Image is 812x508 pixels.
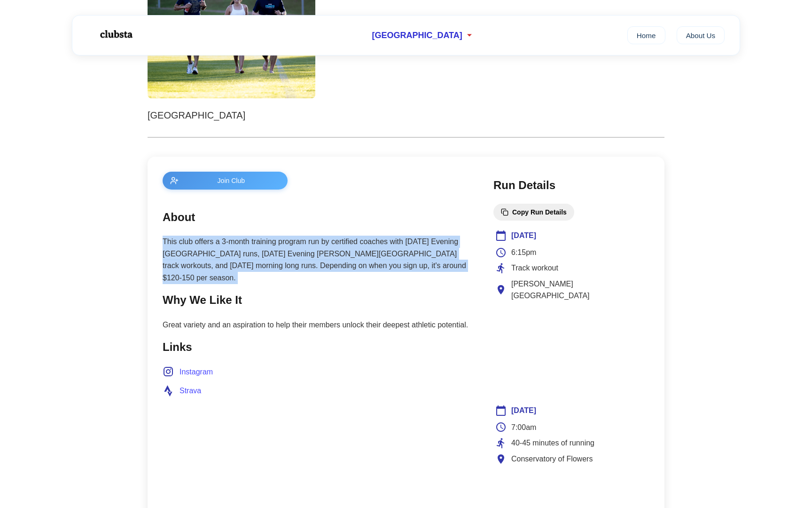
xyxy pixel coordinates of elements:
[511,405,536,417] span: [DATE]
[163,236,475,284] p: This club offers a 3-month training program run by certified coaches with [DATE] Evening [GEOGRAP...
[180,366,213,378] span: Instagram
[163,319,475,331] p: Great variety and an aspiration to help their members unlock their deepest athletic potential.
[511,278,648,302] span: [PERSON_NAME][GEOGRAPHIC_DATA]
[163,385,201,397] a: Strava
[163,291,475,309] h2: Why We Like It
[372,31,462,40] span: [GEOGRAPHIC_DATA]
[163,338,475,356] h2: Links
[627,26,665,44] a: Home
[511,437,594,449] span: 40-45 minutes of running
[163,172,475,190] a: Join Club
[493,176,649,194] h2: Run Details
[511,230,536,242] span: [DATE]
[511,421,536,434] span: 7:00am
[180,385,201,397] span: Strava
[163,172,288,190] button: Join Club
[163,366,213,378] a: Instagram
[495,311,648,382] iframe: Club Location Map
[87,23,144,46] img: Logo
[677,26,725,44] a: About Us
[511,262,558,274] span: Track workout
[182,177,280,184] span: Join Club
[511,453,593,465] span: Conservatory of Flowers
[511,246,536,259] span: 6:15pm
[148,108,664,123] p: [GEOGRAPHIC_DATA]
[163,208,475,226] h2: About
[493,204,574,221] button: Copy Run Details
